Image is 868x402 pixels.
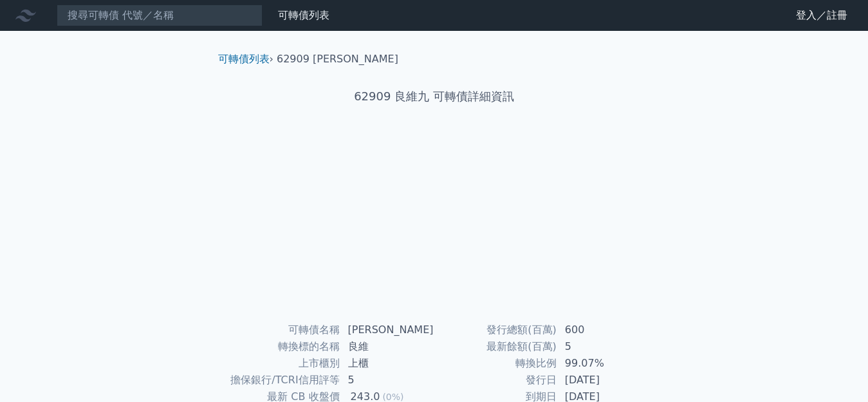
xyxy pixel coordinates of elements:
input: 搜尋可轉債 代號／名稱 [57,5,263,26]
td: [PERSON_NAME] [340,322,434,338]
span: (0%) [382,392,403,402]
a: 可轉債列表 [278,9,329,21]
td: 上市櫃別 [223,355,340,372]
td: 99.07% [557,355,645,372]
li: › [218,51,273,67]
td: 可轉債名稱 [223,322,340,338]
td: 600 [557,322,645,338]
td: 5 [557,338,645,355]
td: 最新餘額(百萬) [434,338,557,355]
li: 62909 [PERSON_NAME] [277,51,398,67]
td: 良維 [340,338,434,355]
td: 發行日 [434,372,557,388]
td: 轉換比例 [434,355,557,372]
td: 轉換標的名稱 [223,338,340,355]
td: [DATE] [557,372,645,388]
td: 上櫃 [340,355,434,372]
td: 發行總額(百萬) [434,322,557,338]
a: 登入／註冊 [786,5,858,26]
td: 5 [340,372,434,388]
h1: 62909 良維九 可轉債詳細資訊 [208,87,661,105]
td: 擔保銀行/TCRI信用評等 [223,372,340,388]
a: 可轉債列表 [218,53,270,65]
